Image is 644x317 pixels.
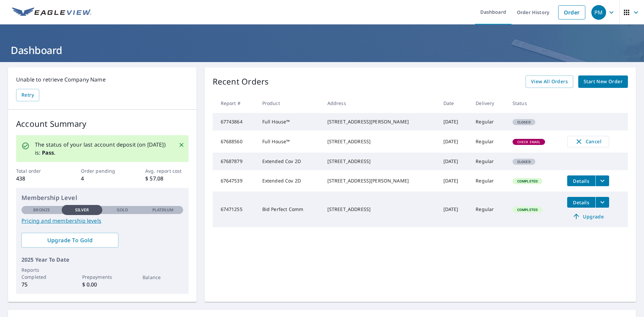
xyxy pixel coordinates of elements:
[21,217,183,225] a: Pricing and membership levels
[213,153,257,170] td: 67687879
[327,118,433,125] div: [STREET_ADDRESS][PERSON_NAME]
[257,93,322,113] th: Product
[438,113,471,130] td: [DATE]
[567,136,609,147] button: Cancel
[213,75,269,88] p: Recent Orders
[16,89,39,101] button: Retry
[513,120,535,124] span: Closed
[470,113,507,130] td: Regular
[470,130,507,153] td: Regular
[21,280,62,288] p: 75
[327,138,433,145] div: [STREET_ADDRESS]
[21,193,183,202] p: Membership Level
[117,207,128,213] p: Gold
[567,175,595,186] button: detailsBtn-67647539
[438,130,471,153] td: [DATE]
[595,175,609,186] button: filesDropdownBtn-67647539
[513,179,542,183] span: Completed
[82,273,122,280] p: Prepayments
[42,149,54,156] b: Pass
[574,138,602,146] span: Cancel
[438,192,471,227] td: [DATE]
[578,75,628,88] a: Start New Order
[81,174,124,182] p: 4
[558,5,585,19] a: Order
[145,174,188,182] p: $ 57.08
[75,207,89,213] p: Silver
[213,93,257,113] th: Report #
[257,153,322,170] td: Extended Cov 2D
[513,207,542,212] span: Completed
[27,236,113,244] span: Upgrade To Gold
[257,130,322,153] td: Full House™
[16,167,59,174] p: Total order
[438,170,471,192] td: [DATE]
[177,141,186,149] button: Close
[33,207,50,213] p: Bronze
[507,93,562,113] th: Status
[145,167,188,174] p: Avg. report cost
[21,233,118,248] a: Upgrade To Gold
[567,211,609,222] a: Upgrade
[35,141,170,157] p: The status of your last account deposit (on [DATE]) is: .
[213,192,257,227] td: 67471255
[571,212,605,220] span: Upgrade
[513,140,545,144] span: Check Email
[584,77,623,86] span: Start New Order
[470,93,507,113] th: Delivery
[152,207,173,213] p: Platinum
[21,266,62,280] p: Reports Completed
[591,5,606,20] div: PM
[470,192,507,227] td: Regular
[327,177,433,184] div: [STREET_ADDRESS][PERSON_NAME]
[82,280,122,288] p: $ 0.00
[257,113,322,130] td: Full House™
[322,93,438,113] th: Address
[571,199,591,206] span: Details
[571,178,591,184] span: Details
[257,192,322,227] td: Bid Perfect Comm
[16,75,189,84] p: Unable to retrieve Company Name
[526,75,573,88] a: View All Orders
[438,153,471,170] td: [DATE]
[21,256,183,264] p: 2025 Year To Date
[143,274,183,281] p: Balance
[470,170,507,192] td: Regular
[438,93,471,113] th: Date
[327,158,433,165] div: [STREET_ADDRESS]
[531,77,568,86] span: View All Orders
[8,43,636,57] h1: Dashboard
[81,167,124,174] p: Order pending
[21,91,34,99] span: Retry
[213,130,257,153] td: 67688560
[470,153,507,170] td: Regular
[16,118,189,130] p: Account Summary
[213,113,257,130] td: 67743864
[257,170,322,192] td: Extended Cov 2D
[213,170,257,192] td: 67647539
[16,174,59,182] p: 438
[567,197,595,208] button: detailsBtn-67471255
[513,159,535,164] span: Closed
[595,197,609,208] button: filesDropdownBtn-67471255
[327,206,433,213] div: [STREET_ADDRESS]
[12,7,91,17] img: EV Logo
